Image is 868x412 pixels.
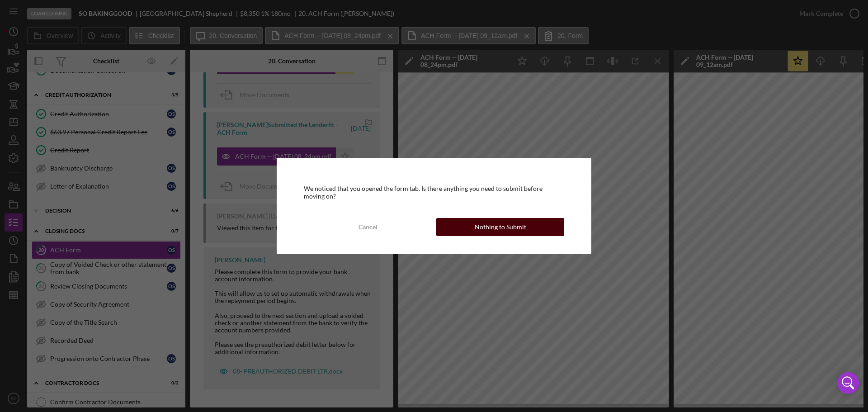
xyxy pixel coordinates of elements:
[475,218,526,236] div: Nothing to Submit
[304,185,564,199] div: We noticed that you opened the form tab. Is there anything you need to submit before moving on?
[359,218,377,236] div: Cancel
[436,218,564,236] button: Nothing to Submit
[304,218,432,236] button: Cancel
[837,372,859,394] div: Open Intercom Messenger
